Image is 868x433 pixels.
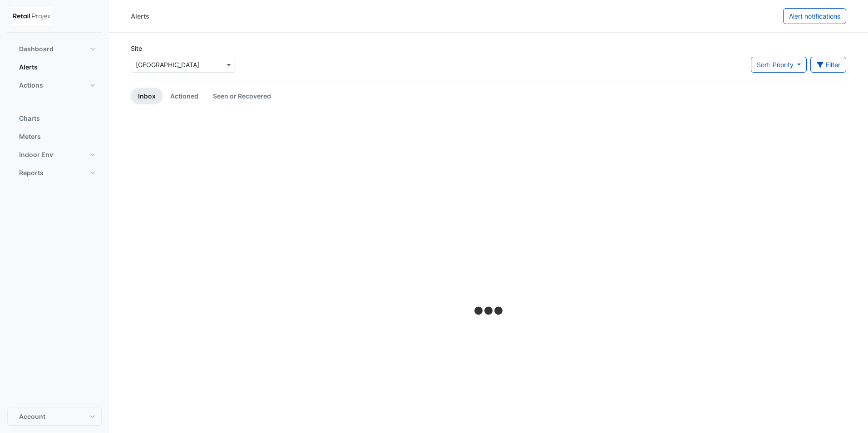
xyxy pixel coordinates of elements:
button: Alert notifications [783,8,846,24]
span: Reports [19,168,44,177]
span: Alerts [19,63,38,72]
span: Alert notifications [789,12,840,20]
label: Site [131,44,142,53]
span: Actions [19,81,43,90]
button: Actions [7,76,102,94]
button: Charts [7,109,102,128]
a: Inbox [131,88,163,104]
a: Actioned [163,88,206,104]
button: Account [7,408,102,426]
span: Indoor Env [19,150,53,159]
button: Reports [7,164,102,182]
span: Dashboard [19,44,54,54]
div: Alerts [131,11,149,21]
button: Sort: Priority [751,57,807,73]
span: Meters [19,132,41,141]
button: Alerts [7,58,102,76]
span: Sort: Priority [757,61,794,69]
button: Meters [7,128,102,146]
span: Account [19,412,45,421]
button: Indoor Env [7,146,102,164]
button: Filter [810,57,847,73]
button: Dashboard [7,40,102,58]
img: Company Logo [11,7,52,25]
span: Charts [19,114,40,123]
a: Seen or Recovered [206,88,278,104]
